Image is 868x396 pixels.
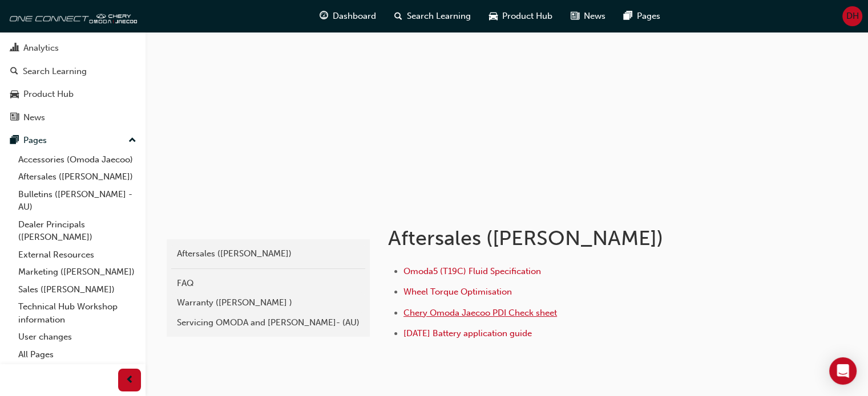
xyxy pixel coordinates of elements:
a: guage-iconDashboard [310,5,385,28]
span: car-icon [489,9,498,23]
a: Product Hub [5,84,141,105]
a: FAQ [171,273,365,293]
a: pages-iconPages [615,5,669,28]
a: Marketing ([PERSON_NAME]) [14,263,141,281]
img: oneconnect [6,5,137,27]
a: Dealer Principals ([PERSON_NAME]) [14,216,141,246]
a: Analytics [5,38,141,59]
a: search-iconSearch Learning [385,5,480,28]
div: Aftersales ([PERSON_NAME]) [177,247,360,260]
span: Dashboard [333,10,376,23]
div: Servicing OMODA and [PERSON_NAME]- (AU) [177,316,360,329]
span: car-icon [10,89,19,100]
a: All Pages [14,346,141,364]
span: pages-icon [624,9,632,23]
div: Search Learning [23,65,87,78]
span: prev-icon [126,373,134,387]
span: up-icon [128,133,136,148]
div: Product Hub [23,88,74,101]
a: Chery Omoda Jaecoo PDI Check sheet [403,308,557,318]
a: Technical Hub Workshop information [14,298,141,328]
button: Pages [5,130,141,151]
div: News [23,111,45,124]
a: Servicing OMODA and [PERSON_NAME]- (AU) [171,313,365,333]
a: Search Learning [5,61,141,82]
span: Search Learning [407,10,471,23]
span: News [584,10,605,23]
a: Omoda5 (T19C) Fluid Specification [403,266,541,276]
div: FAQ [177,277,360,290]
a: Accessories (Omoda Jaecoo) [14,151,141,169]
div: Analytics [23,42,59,55]
a: [DATE] Battery application guide [403,328,532,338]
span: news-icon [571,9,579,23]
span: news-icon [10,113,19,123]
span: DH [846,10,859,23]
span: guage-icon [320,9,328,23]
a: Aftersales ([PERSON_NAME]) [14,168,141,186]
div: Pages [23,134,47,147]
span: Product Hub [502,10,552,23]
a: Aftersales ([PERSON_NAME]) [171,244,365,264]
span: pages-icon [10,136,19,146]
div: Open Intercom Messenger [829,357,857,385]
a: Sales ([PERSON_NAME]) [14,281,141,299]
span: chart-icon [10,43,19,54]
h1: Aftersales ([PERSON_NAME]) [388,226,762,251]
a: Warranty ([PERSON_NAME] ) [171,293,365,313]
button: DH [842,6,862,26]
span: search-icon [394,9,402,23]
a: News [5,107,141,128]
a: news-iconNews [562,5,615,28]
a: Bulletins ([PERSON_NAME] - AU) [14,186,141,216]
span: Pages [637,10,660,23]
a: External Resources [14,246,141,264]
span: search-icon [10,67,18,77]
a: car-iconProduct Hub [480,5,562,28]
a: Wheel Torque Optimisation [403,287,512,297]
a: User changes [14,328,141,346]
div: Warranty ([PERSON_NAME] ) [177,296,360,309]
